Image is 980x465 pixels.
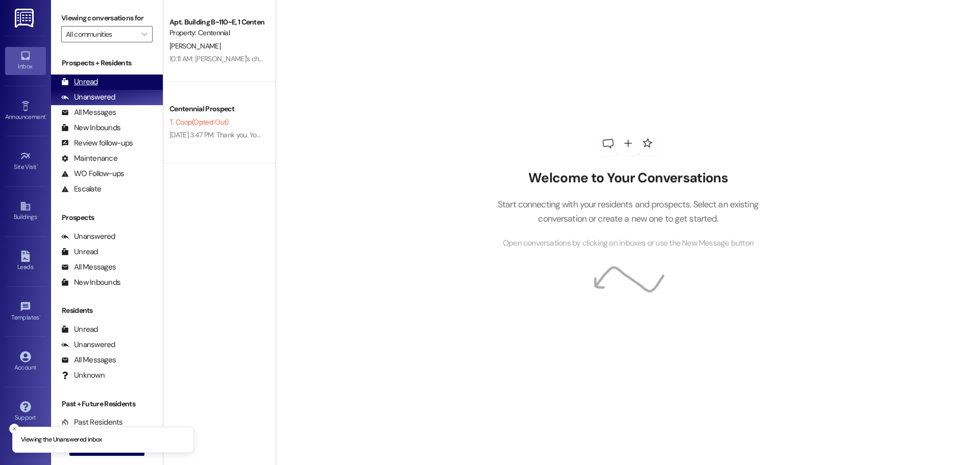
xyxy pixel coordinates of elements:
[5,298,46,326] a: Templates •
[61,123,120,133] div: New Inbounds
[9,424,19,434] button: Close toast
[66,26,136,42] input: All communities
[51,58,163,68] div: Prospects + Residents
[51,399,163,409] div: Past + Future Residents
[61,153,117,164] div: Maintenance
[61,355,116,365] div: All Messages
[21,435,102,445] p: Viewing the Unanswered inbox
[482,197,774,226] p: Start connecting with your residents and prospects. Select an existing conversation or create a n...
[61,184,101,194] div: Escalate
[61,92,115,103] div: Unanswered
[51,212,163,223] div: Prospects
[169,28,264,38] div: Property: Centennial
[503,237,753,250] span: Open conversations by clicking on inboxes or use the New Message button
[61,10,153,26] label: Viewing conversations for
[5,248,46,275] a: Leads
[61,277,120,288] div: New Inbounds
[61,138,133,149] div: Review follow-ups
[169,130,673,139] div: [DATE] 3:47 PM: Thank you. You will no longer receive texts from this thread. Please reply with '...
[169,117,228,127] span: T. Coop (Opted Out)
[482,170,774,187] h2: Welcome to Your Conversations
[5,47,46,75] a: Inbox
[61,77,98,87] div: Unread
[61,417,123,428] div: Past Residents
[5,398,46,426] a: Support
[61,107,116,118] div: All Messages
[61,231,115,242] div: Unanswered
[61,262,116,273] div: All Messages
[61,168,124,179] div: WO Follow-ups
[5,198,46,225] a: Buildings
[61,324,98,335] div: Unread
[45,112,47,119] span: •
[5,148,46,175] a: Site Visit •
[39,312,41,320] span: •
[169,104,264,114] div: Centennial Prospect
[37,162,38,169] span: •
[141,30,147,38] i: 
[5,348,46,376] a: Account
[169,17,264,28] div: Apt. Building B~110~E, 1 Centennial Guarantors
[15,9,36,28] img: ResiDesk Logo
[169,41,220,51] span: [PERSON_NAME]
[61,339,115,350] div: Unanswered
[61,370,105,381] div: Unknown
[169,54,354,63] div: 10:11 AM: [PERSON_NAME]'s check will go to the same address.
[51,305,163,316] div: Residents
[61,247,98,257] div: Unread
